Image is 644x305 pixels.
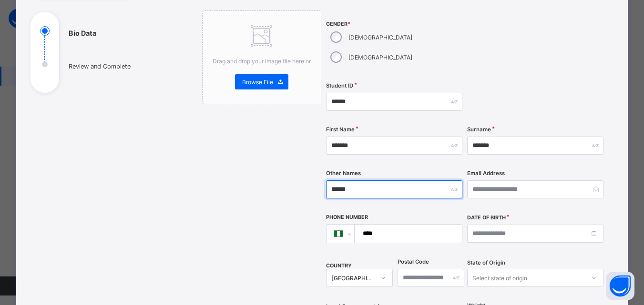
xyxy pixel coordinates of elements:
label: [DEMOGRAPHIC_DATA] [348,54,412,61]
span: Drag and drop your image file here or [213,58,311,65]
label: Phone Number [326,214,368,220]
label: First Name [326,126,355,133]
button: Open asap [606,272,634,300]
div: [GEOGRAPHIC_DATA] [331,275,375,282]
div: Drag and drop your image file here orBrowse File [202,10,321,104]
label: Date of Birth [467,215,506,221]
span: State of Origin [467,259,505,266]
label: Email Address [467,170,505,177]
label: Other Names [326,170,361,177]
label: Surname [467,126,491,133]
label: Postal Code [398,258,429,265]
label: Student ID [326,82,353,89]
span: Gender [326,21,462,27]
label: [DEMOGRAPHIC_DATA] [348,34,412,41]
span: COUNTRY [326,263,352,269]
div: Select state of origin [472,269,527,287]
span: Browse File [242,79,273,86]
